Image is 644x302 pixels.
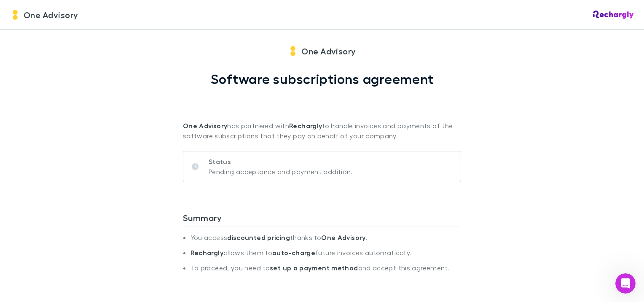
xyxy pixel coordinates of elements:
strong: auto-charge [272,248,315,257]
span: One Advisory [301,45,356,57]
strong: One Advisory [183,121,227,130]
h3: Summary [183,213,461,226]
p: Pending acceptance and payment addition. [209,167,353,177]
li: You access thanks to . [191,233,461,248]
img: Rechargly Logo [593,11,634,19]
strong: One Advisory [321,233,365,242]
p: Status [209,156,353,167]
li: To proceed, you need to and accept this agreement. [191,264,461,279]
span: One Advisory [24,8,78,21]
img: One Advisory's Logo [10,10,20,20]
h1: Software subscriptions agreement [211,71,434,87]
strong: Rechargly [191,248,223,257]
iframe: Intercom live chat [615,273,636,294]
strong: set up a payment method [270,264,358,272]
li: allows them to future invoices automatically. [191,248,461,264]
p: has partnered with to handle invoices and payments of the software subscriptions that they pay on... [183,87,461,141]
strong: Rechargly [289,121,322,130]
img: One Advisory's Logo [288,46,298,56]
strong: discounted pricing [227,233,290,242]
